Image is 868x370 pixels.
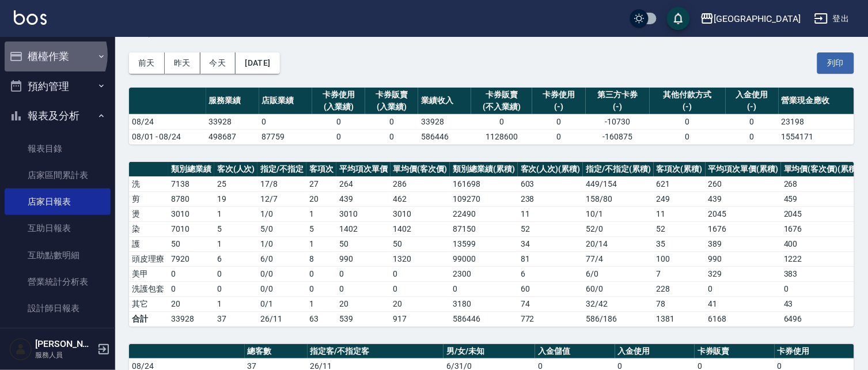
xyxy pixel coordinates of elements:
[532,114,585,129] td: 0
[306,281,336,296] td: 0
[810,8,854,29] button: 登出
[586,114,650,129] td: -10730
[589,89,647,101] div: 第三方卡券
[391,206,450,221] td: 3010
[257,206,306,221] td: 1 / 0
[129,281,168,296] td: 洗護包套
[129,88,854,145] table: a dense table
[518,176,583,191] td: 603
[129,191,168,206] td: 剪
[450,251,518,266] td: 99000
[336,191,391,206] td: 439
[214,251,258,266] td: 6
[781,236,862,251] td: 400
[245,344,308,359] th: 總客數
[518,191,583,206] td: 238
[653,101,722,113] div: (-)
[391,236,450,251] td: 50
[5,41,111,71] button: 櫃檯作業
[654,311,706,326] td: 1381
[365,114,418,129] td: 0
[365,129,418,144] td: 0
[450,296,518,311] td: 3180
[471,129,532,144] td: 1128600
[306,311,336,326] td: 63
[391,162,450,177] th: 單均價(客次價)
[336,251,391,266] td: 990
[35,338,94,350] h5: [PERSON_NAME]
[35,350,94,360] p: 服務人員
[214,311,258,326] td: 37
[450,176,518,191] td: 161698
[653,89,722,101] div: 其他付款方式
[391,176,450,191] td: 286
[654,191,706,206] td: 249
[336,266,391,281] td: 0
[306,206,336,221] td: 1
[583,176,654,191] td: 449 / 154
[583,236,654,251] td: 20 / 14
[214,162,258,177] th: 客次(人次)
[518,311,583,326] td: 772
[129,296,168,311] td: 其它
[206,114,259,129] td: 33928
[168,311,214,326] td: 33928
[129,251,168,266] td: 頭皮理療
[206,88,259,115] th: 服務業績
[5,295,111,322] a: 設計師日報表
[168,251,214,266] td: 7920
[726,129,779,144] td: 0
[336,236,391,251] td: 50
[257,191,306,206] td: 12 / 7
[206,129,259,144] td: 498687
[450,162,518,177] th: 類別總業績(累積)
[259,88,312,115] th: 店販業績
[129,114,206,129] td: 08/24
[654,176,706,191] td: 621
[518,251,583,266] td: 81
[450,221,518,236] td: 87150
[518,296,583,311] td: 74
[257,162,306,177] th: 指定/不指定
[583,221,654,236] td: 52 / 0
[257,221,306,236] td: 5 / 0
[257,236,306,251] td: 1 / 0
[306,251,336,266] td: 8
[306,191,336,206] td: 20
[368,89,415,101] div: 卡券販賣
[615,344,695,359] th: 入金使用
[336,162,391,177] th: 平均項次單價
[583,311,654,326] td: 586/186
[781,251,862,266] td: 1222
[706,236,782,251] td: 389
[214,296,258,311] td: 1
[583,162,654,177] th: 指定/不指定(累積)
[418,88,471,115] th: 業績收入
[129,129,206,144] td: 08/01 - 08/24
[391,251,450,266] td: 1320
[518,281,583,296] td: 60
[779,129,854,144] td: 1554171
[391,221,450,236] td: 1402
[518,162,583,177] th: 客次(人次)(累積)
[518,236,583,251] td: 34
[257,266,306,281] td: 0 / 0
[654,206,706,221] td: 11
[726,114,779,129] td: 0
[129,206,168,221] td: 燙
[165,52,200,74] button: 昨天
[214,206,258,221] td: 1
[583,251,654,266] td: 77 / 4
[214,176,258,191] td: 25
[518,221,583,236] td: 52
[336,206,391,221] td: 3010
[696,7,805,31] button: [GEOGRAPHIC_DATA]
[535,101,582,113] div: (-)
[214,236,258,251] td: 1
[535,344,615,359] th: 入金儲值
[168,221,214,236] td: 7010
[706,221,782,236] td: 1676
[418,114,471,129] td: 33928
[168,236,214,251] td: 50
[781,176,862,191] td: 268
